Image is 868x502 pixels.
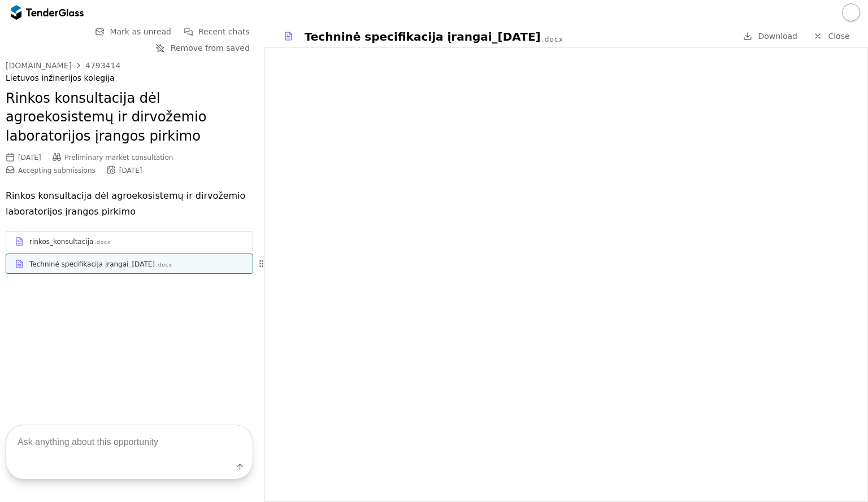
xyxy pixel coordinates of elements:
span: Preliminary market consultation [65,154,173,161]
span: Close [828,32,849,41]
div: .docx [156,261,172,269]
div: Lietuvos inžinerijos kolegija [6,73,253,83]
div: Techninė specifikacija įrangai_[DATE] [305,29,541,45]
a: Close [806,29,857,43]
span: Download [758,32,797,41]
div: 4793414 [85,62,120,69]
h2: Rinkos konsultacija dėl agroekosistemų ir dirvožemio laboratorijos įrangos pirkimo [6,89,253,146]
button: Recent chats [180,25,253,39]
div: .docx [94,239,111,246]
a: rinkos_konsultacija.docx [6,231,253,251]
a: Techninė specifikacija įrangai_[DATE].docx [6,254,253,274]
div: .docx [542,35,563,45]
div: Techninė specifikacija įrangai_[DATE] [29,260,155,269]
a: [DOMAIN_NAME]4793414 [6,61,120,70]
button: Remove from saved [153,41,253,55]
div: [DOMAIN_NAME] [6,62,72,69]
a: Download [740,29,801,43]
p: Rinkos konsultacija dėl agroekosistemų ir dirvožemio laboratorijos įrangos pirkimo [6,188,253,220]
span: Accepting submissions [18,167,96,174]
button: Mark as unread [92,25,175,39]
div: [DATE] [18,154,41,161]
div: [DATE] [119,167,142,174]
span: Mark as unread [110,27,171,36]
span: Recent chats [198,27,250,36]
div: rinkos_konsultacija [29,237,93,246]
span: Remove from saved [171,43,250,53]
